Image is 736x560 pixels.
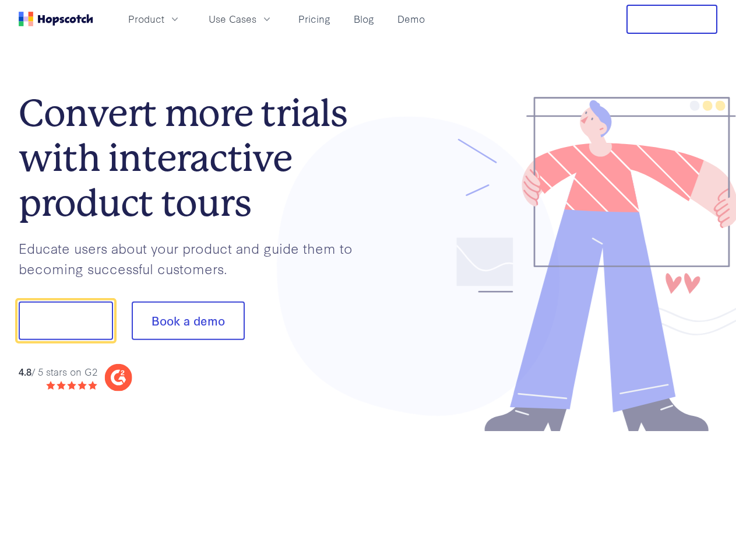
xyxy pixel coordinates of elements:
[19,12,93,26] a: Home
[202,9,280,29] button: Use Cases
[128,12,164,26] span: Product
[393,9,429,29] a: Demo
[626,5,717,34] button: Free Trial
[121,9,188,29] button: Product
[209,12,256,26] span: Use Cases
[19,238,368,278] p: Educate users about your product and guide them to becoming successful customers.
[132,302,245,340] button: Book a demo
[19,364,97,379] div: / 5 stars on G2
[294,9,335,29] a: Pricing
[19,302,113,340] button: Show me!
[349,9,379,29] a: Blog
[19,91,368,225] h1: Convert more trials with interactive product tours
[19,364,31,377] strong: 4.8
